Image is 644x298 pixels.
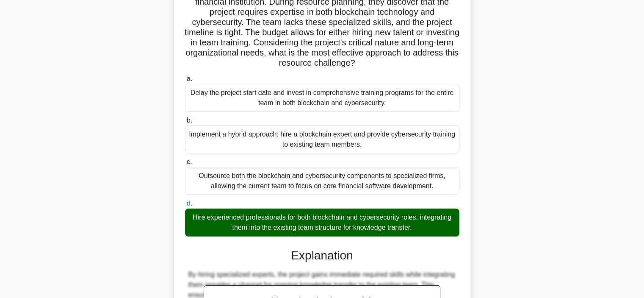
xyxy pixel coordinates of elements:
[187,158,192,165] span: c.
[185,167,459,195] div: Outsource both the blockchain and cybersecurity components to specialized firms, allowing the cur...
[187,200,192,207] span: d.
[190,248,454,263] h3: Explanation
[185,84,459,112] div: Delay the project start date and invest in comprehensive training programs for the entire team in...
[185,125,459,153] div: Implement a hybrid approach: hire a blockchain expert and provide cybersecurity training to exist...
[187,117,192,124] span: b.
[187,75,192,82] span: a.
[185,209,459,237] div: Hire experienced professionals for both blockchain and cybersecurity roles, integrating them into...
